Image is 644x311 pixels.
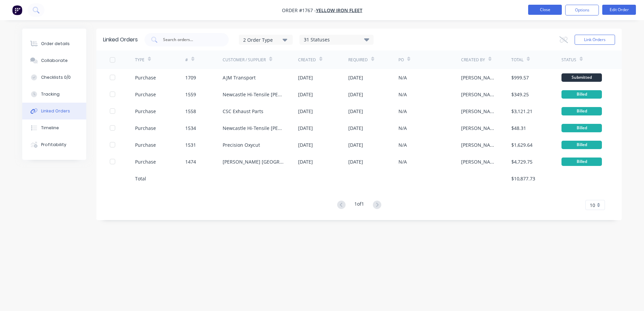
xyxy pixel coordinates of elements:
div: Linked Orders [103,36,138,44]
button: Collaborate [22,52,86,69]
div: [PERSON_NAME] [461,108,498,115]
div: 1709 [185,74,196,81]
div: Billed [561,90,602,99]
div: [DATE] [298,141,313,148]
div: Newcastle Hi-Tensile [PERSON_NAME] [223,125,285,132]
div: $4,729.75 [511,158,533,165]
div: [PERSON_NAME] [461,158,498,165]
div: Profitability [41,142,66,148]
div: Total [511,57,523,63]
div: 1558 [185,108,196,115]
div: $999.57 [511,74,529,81]
div: Purchase [135,108,156,115]
div: [DATE] [348,91,363,98]
div: [PERSON_NAME] [461,125,498,132]
div: 31 Statuses [300,36,373,43]
div: 1534 [185,125,196,132]
div: N/A [398,141,407,148]
div: Billed [561,158,602,166]
div: [DATE] [348,74,363,81]
div: Total [135,175,146,182]
div: 1474 [185,158,196,165]
div: [PERSON_NAME] [461,141,498,148]
div: [PERSON_NAME] [461,74,498,81]
div: [DATE] [348,158,363,165]
button: Order details [22,35,86,52]
div: Newcastle Hi-Tensile [PERSON_NAME] [223,91,285,98]
input: Search orders... [162,36,218,43]
div: [DATE] [298,91,313,98]
div: $3,121.21 [511,108,533,115]
div: N/A [398,91,407,98]
div: [DATE] [348,108,363,115]
span: 10 [590,202,595,209]
div: $349.25 [511,91,529,98]
div: [DATE] [298,125,313,132]
div: Linked Orders [41,108,70,114]
div: Required [348,57,368,63]
div: $1,629.64 [511,141,533,148]
div: Submitted [561,73,602,82]
img: Factory [12,5,22,15]
div: Status [561,57,576,63]
div: [DATE] [348,125,363,132]
div: Billed [561,107,602,115]
div: Tracking [41,91,60,97]
div: Billed [561,141,602,149]
button: Close [528,5,562,15]
div: TYPE [135,57,144,63]
div: $10,877.73 [511,175,535,182]
div: Purchase [135,74,156,81]
button: 2 Order Type [239,35,293,45]
div: Purchase [135,91,156,98]
div: N/A [398,108,407,115]
div: [PERSON_NAME] [GEOGRAPHIC_DATA] [223,158,285,165]
div: AJM Transport [223,74,256,81]
span: Order #1767 - [282,7,316,13]
div: Order details [41,41,70,47]
div: N/A [398,125,407,132]
button: Options [565,5,599,15]
div: 1531 [185,141,196,148]
a: Yellow Iron Fleet [316,7,362,13]
div: 2 Order Type [243,36,288,43]
div: [DATE] [298,158,313,165]
button: Profitability [22,136,86,153]
div: [PERSON_NAME] [461,91,498,98]
div: Customer / Supplier [223,57,266,63]
div: Checklists 0/0 [41,74,71,80]
button: Edit Order [602,5,636,15]
div: # [185,57,188,63]
div: Created [298,57,316,63]
div: PO [398,57,404,63]
div: Purchase [135,158,156,165]
div: 1 of 1 [354,200,364,210]
div: [DATE] [298,108,313,115]
div: N/A [398,158,407,165]
div: [DATE] [298,74,313,81]
button: Linked Orders [22,103,86,119]
div: Purchase [135,125,156,132]
div: N/A [398,74,407,81]
div: Precision Oxycut [223,141,260,148]
div: Created By [461,57,485,63]
button: Link Orders [575,35,615,45]
div: 1559 [185,91,196,98]
div: Collaborate [41,58,68,64]
div: Billed [561,124,602,132]
div: Purchase [135,141,156,148]
button: Tracking [22,86,86,103]
button: Timeline [22,119,86,136]
div: CSC Exhaust Parts [223,108,263,115]
div: Timeline [41,125,59,131]
div: $48.31 [511,125,526,132]
div: [DATE] [348,141,363,148]
button: Checklists 0/0 [22,69,86,86]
